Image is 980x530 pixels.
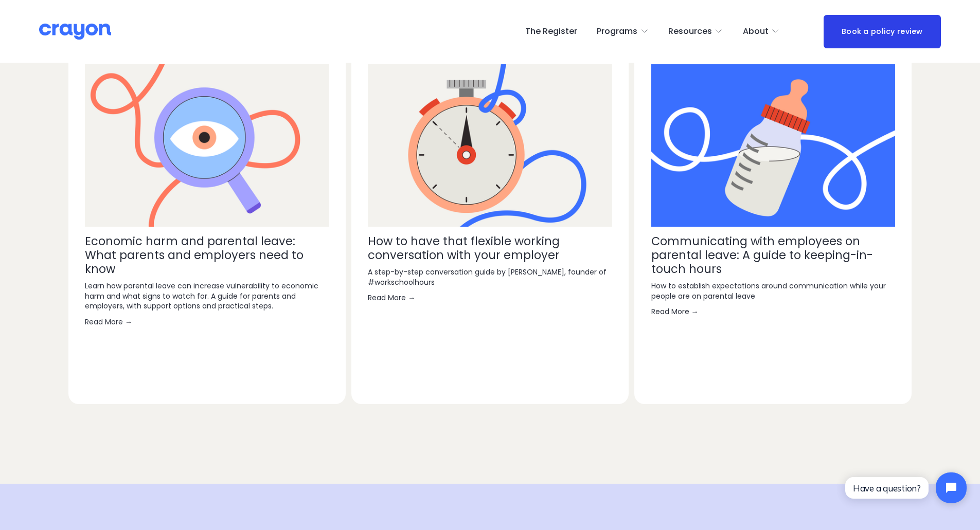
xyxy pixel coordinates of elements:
[85,317,329,327] a: Read More →
[85,64,329,227] a: Economic harm and parental leave: What parents and employers need to know
[743,23,780,40] a: folder dropdown
[651,233,873,277] a: Communicating with employees on parental leave: A guide to keeping-in-touch hours
[597,24,637,39] span: Programs
[368,293,612,303] a: Read More →
[651,59,896,232] img: Communicating with employees on parental leave: A guide to keeping-in-touch hours
[85,59,329,232] img: Economic harm and parental leave: What parents and employers need to know
[368,59,612,232] img: How to have that flexible working conversation with your employer
[368,267,612,287] p: A step-by-step conversation guide by [PERSON_NAME], founder of #workschoolhours
[668,23,723,40] a: folder dropdown
[651,64,896,227] a: Communicating with employees on parental leave: A guide to keeping-in-touch hours
[368,233,560,263] a: How to have that flexible working conversation with your employer
[85,281,329,312] p: Learn how parental leave can increase vulnerability to economic harm and what signs to watch for....
[743,24,769,39] span: About
[651,281,896,301] p: How to establish expectations around communication while your people are on parental leave
[651,306,896,317] a: Read More →
[39,23,111,41] img: Crayon
[597,23,649,40] a: folder dropdown
[836,464,975,512] iframe: Tidio Chat
[85,233,304,277] a: Economic harm and parental leave: What parents and employers need to know
[668,24,712,39] span: Resources
[368,64,612,227] a: How to have that flexible working conversation with your employer
[824,15,941,48] a: Book a policy review
[525,23,577,40] a: The Register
